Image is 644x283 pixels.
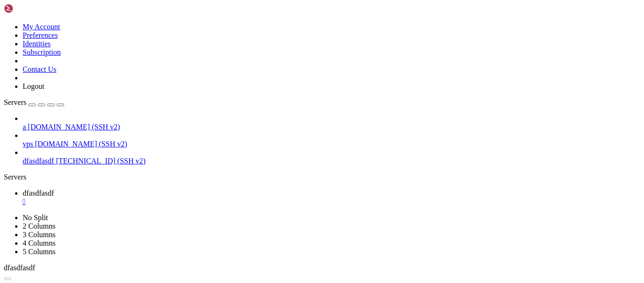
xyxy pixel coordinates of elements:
span: dfasdfasdf [23,157,54,165]
a: 4 Columns [23,239,56,247]
a: 3 Columns [23,231,56,239]
x-row: Connecting [TECHNICAL_ID]... [4,4,520,12]
a: Contact Us [23,65,57,73]
span: vps [23,140,33,148]
a: 5 Columns [23,248,56,256]
a: Servers [4,98,64,106]
span: a [23,123,26,131]
img: Shellngn [4,4,58,13]
span: dfasdfasdf [23,189,54,197]
a: dfasdfasdf [TECHNICAL_ID] (SSH v2) [23,157,640,165]
li: a [DOMAIN_NAME] (SSH v2) [23,114,640,131]
span: [DOMAIN_NAME] (SSH v2) [28,123,120,131]
a: vps [DOMAIN_NAME] (SSH v2) [23,140,640,148]
li: dfasdfasdf [TECHNICAL_ID] (SSH v2) [23,148,640,165]
div: Servers [4,173,640,181]
li: vps [DOMAIN_NAME] (SSH v2) [23,131,640,148]
span: Servers [4,98,26,106]
a: dfasdfasdf [23,189,640,206]
div: (0, 1) [4,12,8,21]
a: Subscription [23,48,61,56]
a: Preferences [23,31,58,39]
a: No Split [23,214,48,222]
a: My Account [23,23,60,31]
span: dfasdfasdf [4,264,35,272]
a: Identities [23,40,51,48]
span: [DOMAIN_NAME] (SSH v2) [35,140,127,148]
a:  [23,197,640,206]
span: [TECHNICAL_ID] (SSH v2) [56,157,146,165]
a: Logout [23,82,44,90]
a: a [DOMAIN_NAME] (SSH v2) [23,123,640,131]
a: 2 Columns [23,222,56,230]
